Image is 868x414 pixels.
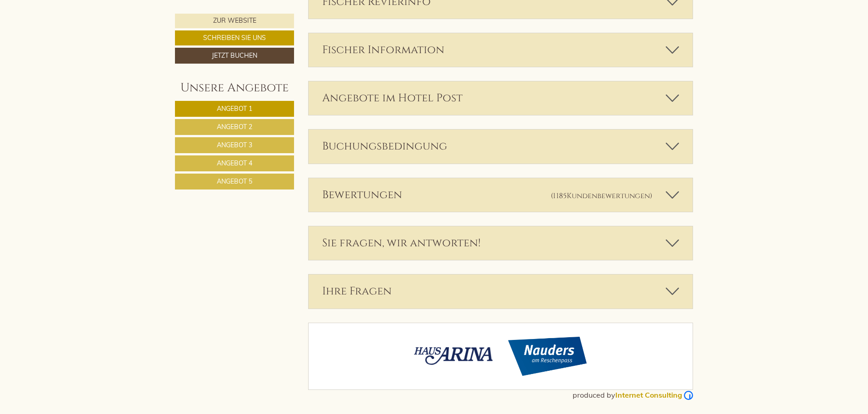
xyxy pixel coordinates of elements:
[309,81,693,115] div: Angebote im Hotel Post
[217,123,252,131] span: Angebot 2
[217,105,252,113] span: Angebot 1
[175,48,294,64] a: Jetzt buchen
[217,141,252,149] span: Angebot 3
[567,191,650,201] span: Kundenbewertungen
[175,80,294,96] div: Unsere Angebote
[175,390,693,400] div: produced by
[309,274,693,308] div: Ihre Fragen
[217,177,252,185] span: Angebot 5
[684,391,693,400] img: Logo Internet Consulting
[615,390,693,399] a: Internet Consulting
[175,14,294,28] a: Zur Website
[309,33,693,67] div: Fischer Information
[309,226,693,260] div: Sie fragen, wir antworten!
[175,30,294,45] a: Schreiben Sie uns
[217,159,252,167] span: Angebot 4
[615,390,682,399] b: Internet Consulting
[309,130,693,163] div: Buchungsbedingung
[551,191,652,201] small: (1185 )
[309,178,693,212] div: Bewertungen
